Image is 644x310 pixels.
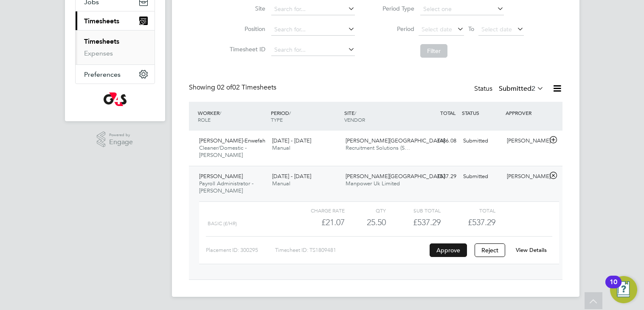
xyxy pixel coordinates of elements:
[199,137,265,144] span: [PERSON_NAME]-Enwefah
[342,105,416,127] div: SITE
[503,170,548,184] div: [PERSON_NAME]
[76,30,155,64] div: Timesheets
[376,5,414,12] label: Period Type
[466,23,477,34] span: To
[84,17,119,25] span: Timesheets
[198,116,211,123] span: ROLE
[346,144,410,151] span: Recruitment Solutions (S…
[227,5,265,12] label: Site
[271,116,283,123] span: TYPE
[346,173,445,180] span: [PERSON_NAME][GEOGRAPHIC_DATA]
[354,109,356,116] span: /
[272,180,290,187] span: Manual
[344,116,365,123] span: VENDOR
[189,83,278,92] div: Showing
[76,11,155,30] button: Timesheets
[199,144,247,159] span: Cleaner/Domestic - [PERSON_NAME]
[97,131,133,148] a: Powered byEngage
[199,180,253,194] span: Payroll Administrator - [PERSON_NAME]
[503,105,548,120] div: APPROVER
[499,84,544,93] label: Submitted
[532,84,535,93] span: 2
[104,92,127,106] img: g4s-logo-retina.png
[196,105,269,127] div: WORKER
[208,221,237,226] span: Basic (£/HR)
[416,134,460,148] div: £486.08
[422,25,452,33] span: Select date
[217,83,276,92] span: 02 Timesheets
[346,137,445,144] span: [PERSON_NAME][GEOGRAPHIC_DATA]
[416,170,460,184] div: £537.29
[272,144,290,151] span: Manual
[271,24,355,36] input: Search for...
[376,25,414,33] label: Period
[219,109,221,116] span: /
[430,243,467,257] button: Approve
[84,37,119,45] a: Timesheets
[272,137,311,144] span: [DATE] - [DATE]
[271,44,355,56] input: Search for...
[290,205,344,215] div: Charge rate
[460,134,504,148] div: Submitted
[275,243,427,257] div: Timesheet ID: TS1809481
[345,215,386,229] div: 25.50
[345,205,386,215] div: QTY
[346,180,400,187] span: Manpower Uk Limited
[503,134,548,148] div: [PERSON_NAME]
[610,282,617,293] div: 10
[386,215,441,229] div: £537.29
[516,246,547,254] a: View Details
[76,65,155,84] button: Preferences
[75,92,155,106] a: Go to home page
[206,243,275,257] div: Placement ID: 300295
[474,83,546,95] div: Status
[227,45,265,53] label: Timesheet ID
[227,25,265,33] label: Position
[475,243,505,257] button: Reject
[420,44,447,58] button: Filter
[420,3,504,15] input: Select one
[440,109,456,116] span: TOTAL
[84,49,113,57] a: Expenses
[460,170,504,184] div: Submitted
[441,205,495,215] div: Total
[481,25,512,33] span: Select date
[84,70,121,78] span: Preferences
[217,83,232,92] span: 02 of
[460,105,504,120] div: STATUS
[610,276,637,303] button: Open Resource Center, 10 new notifications
[290,215,344,229] div: £21.07
[109,131,133,139] span: Powered by
[109,139,133,146] span: Engage
[272,173,311,180] span: [DATE] - [DATE]
[289,109,291,116] span: /
[269,105,342,127] div: PERIOD
[271,3,355,15] input: Search for...
[199,173,243,180] span: [PERSON_NAME]
[386,205,441,215] div: Sub Total
[468,217,495,227] span: £537.29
